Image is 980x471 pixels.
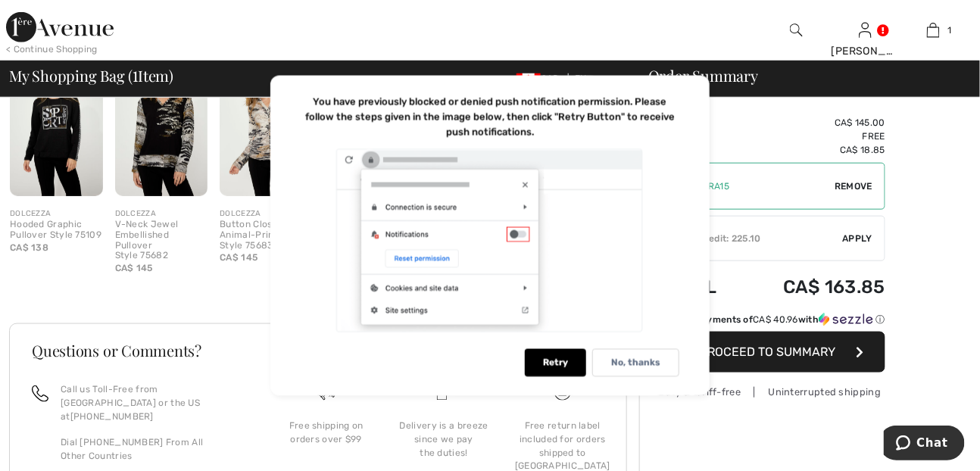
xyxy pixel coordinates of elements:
span: 1 [947,23,951,37]
td: Free [741,129,885,143]
a: [PHONE_NUMBER] [70,411,154,422]
img: Sezzle [819,313,873,326]
div: Order Summary [630,68,971,83]
span: My Shopping Bag ( Item) [9,68,173,83]
p: No, thanks [611,357,660,369]
button: Proceed to Summary [658,332,885,373]
input: Promo code [679,164,835,209]
img: Button Closure Animal-Print Shirt Style 75683 [220,57,313,196]
div: [PERSON_NAME] [832,43,899,59]
div: DOLCEZZA [220,208,313,220]
div: V-Neck Jewel Embellished Pullover Style 75682 [115,220,208,261]
div: DOLCEZZA [10,208,103,220]
td: CA$ 163.85 [741,261,885,313]
td: CA$ 18.85 [741,143,885,157]
div: Delivery is a breeze since we pay the duties! [397,419,490,460]
h3: Questions or Comments? [32,343,604,358]
div: DOLCEZZA [115,208,208,220]
span: CA$ 145 [115,263,153,273]
span: 1 [133,64,138,84]
p: Call us Toll-Free from [GEOGRAPHIC_DATA] or the US at [61,382,249,423]
img: My Info [859,21,872,39]
span: Apply [843,232,873,245]
p: Dial [PHONE_NUMBER] From All Other Countries [61,435,249,463]
div: Retry [525,349,586,377]
a: 1 [900,21,967,39]
img: V-Neck Jewel Embellished Pullover Style 75682 [115,57,208,196]
td: CA$ 145.00 [741,116,885,129]
img: Canadian Dollar [517,73,541,86]
div: or 4 payments ofCA$ 40.96withSezzle Click to learn more about Sezzle [658,313,885,332]
span: Proceed to Summary [701,345,836,359]
img: My Bag [927,21,940,39]
div: < Continue Shopping [6,42,98,56]
div: Store Credit: 225.10 [659,232,843,245]
div: Hooded Graphic Pullover Style 75109 [10,220,103,241]
p: You have previously blocked or denied push notification permission. Please follow the steps given... [305,96,675,138]
a: Sign In [859,23,872,37]
div: or 4 payments of with [676,313,885,326]
span: CA$ 138 [10,242,48,253]
span: Remove [835,179,872,193]
div: Button Closure Animal-Print Shirt Style 75683 [220,220,313,251]
span: CA$ 145 [220,252,257,263]
img: call [32,385,48,402]
span: CAD [517,73,566,84]
div: Free shipping on orders over $99 [279,419,373,446]
img: Hooded Graphic Pullover Style 75109 [10,57,103,196]
iframe: Opens a widget where you can chat to one of our agents [884,426,965,463]
span: CA$ 40.96 [753,314,798,325]
div: Duty & tariff-free | Uninterrupted shipping [658,385,885,399]
img: 1ère Avenue [6,12,114,42]
img: search the website [790,21,803,39]
span: EN [575,73,594,84]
